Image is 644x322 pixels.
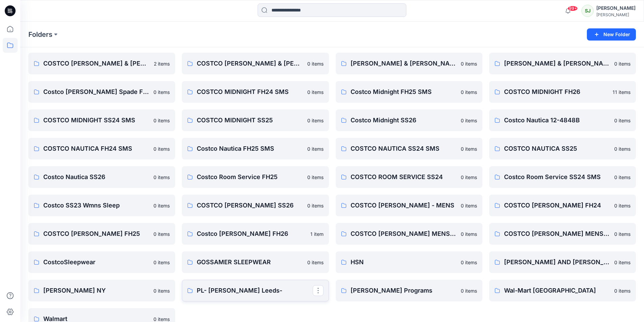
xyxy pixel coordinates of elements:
[182,109,329,131] a: COSTCO MIDNIGHT SS250 items
[153,89,170,96] p: 0 items
[28,195,175,216] a: Costco SS23 Wmns Sleep0 items
[182,81,329,103] a: COSTCO MIDNIGHT FH24 SMS0 items
[461,230,477,238] p: 0 items
[504,229,610,239] p: COSTCO [PERSON_NAME] MENS SS25
[43,229,149,239] p: COSTCO [PERSON_NAME] FH25
[351,257,457,267] p: HSN
[197,59,303,68] p: COSTCO [PERSON_NAME] & [PERSON_NAME] SS24 SMS
[614,174,630,181] p: 0 items
[351,229,457,239] p: COSTCO [PERSON_NAME] MENS SS24
[614,287,630,294] p: 0 items
[336,195,482,216] a: COSTCO [PERSON_NAME] - MENS0 items
[28,280,175,301] a: [PERSON_NAME] NY0 items
[28,166,175,188] a: Costco Nautica SS260 items
[153,202,170,209] p: 0 items
[351,201,457,210] p: COSTCO [PERSON_NAME] - MENS
[153,230,170,238] p: 0 items
[336,138,482,159] a: COSTCO NAUTICA SS24 SMS0 items
[43,172,149,182] p: Costco Nautica SS26
[489,138,636,159] a: COSTCO NAUTICA SS250 items
[504,144,610,153] p: COSTCO NAUTICA SS25
[307,259,324,266] p: 0 items
[43,257,149,267] p: CostcoSleepwear
[614,202,630,209] p: 0 items
[307,145,324,152] p: 0 items
[614,145,630,152] p: 0 items
[43,286,149,295] p: [PERSON_NAME] NY
[504,257,610,267] p: [PERSON_NAME] AND [PERSON_NAME]
[43,144,149,153] p: COSTCO NAUTICA FH24 SMS
[568,6,578,11] span: 99+
[336,109,482,131] a: Costco Midnight SS260 items
[336,81,482,103] a: Costco Midnight FH25 SMS0 items
[153,117,170,124] p: 0 items
[28,109,175,131] a: COSTCO MIDNIGHT SS24 SMS0 items
[336,223,482,245] a: COSTCO [PERSON_NAME] MENS SS240 items
[182,138,329,159] a: Costco Nautica FH25 SMS0 items
[197,229,306,239] p: Costco [PERSON_NAME] FH26
[461,287,477,294] p: 0 items
[489,280,636,301] a: Wal-Mart [GEOGRAPHIC_DATA]0 items
[614,117,630,124] p: 0 items
[351,116,457,125] p: Costco Midnight SS26
[461,174,477,181] p: 0 items
[336,166,482,188] a: COSTCO ROOM SERVICE SS240 items
[461,145,477,152] p: 0 items
[504,172,610,182] p: Costco Room Service SS24 SMS
[43,59,150,68] p: COSTCO [PERSON_NAME] & [PERSON_NAME] FH26
[153,287,170,294] p: 0 items
[489,223,636,245] a: COSTCO [PERSON_NAME] MENS SS250 items
[614,259,630,266] p: 0 items
[28,251,175,273] a: CostcoSleepwear0 items
[504,87,609,97] p: COSTCO MIDNIGHT FH26
[336,53,482,74] a: [PERSON_NAME] & [PERSON_NAME] SS25 SMS0 items
[504,116,610,125] p: Costco Nautica 12-4848B
[197,286,312,295] p: PL- [PERSON_NAME] Leeds-
[28,30,52,39] a: Folders
[351,59,457,68] p: [PERSON_NAME] & [PERSON_NAME] SS25 SMS
[43,116,149,125] p: COSTCO MIDNIGHT SS24 SMS
[581,5,594,17] div: SJ
[197,257,303,267] p: GOSSAMER SLEEPWEAR
[489,166,636,188] a: Costco Room Service SS24 SMS0 items
[307,89,324,96] p: 0 items
[504,286,610,295] p: Wal-Mart [GEOGRAPHIC_DATA]
[351,144,457,153] p: COSTCO NAUTICA SS24 SMS
[153,145,170,152] p: 0 items
[28,138,175,159] a: COSTCO NAUTICA FH24 SMS0 items
[489,251,636,273] a: [PERSON_NAME] AND [PERSON_NAME]0 items
[614,60,630,67] p: 0 items
[614,230,630,238] p: 0 items
[336,251,482,273] a: HSN0 items
[461,259,477,266] p: 0 items
[182,166,329,188] a: Costco Room Service FH250 items
[197,87,303,97] p: COSTCO MIDNIGHT FH24 SMS
[43,201,149,210] p: Costco SS23 Wmns Sleep
[504,201,610,210] p: COSTCO [PERSON_NAME] FH24
[182,223,329,245] a: Costco [PERSON_NAME] FH261 item
[489,53,636,74] a: [PERSON_NAME] & [PERSON_NAME] SS260 items
[182,280,329,301] a: PL- [PERSON_NAME] Leeds-
[587,28,636,41] button: New Folder
[461,117,477,124] p: 0 items
[461,60,477,67] p: 0 items
[182,251,329,273] a: GOSSAMER SLEEPWEAR0 items
[489,195,636,216] a: COSTCO [PERSON_NAME] FH240 items
[28,53,175,74] a: COSTCO [PERSON_NAME] & [PERSON_NAME] FH262 items
[153,174,170,181] p: 0 items
[307,202,324,209] p: 0 items
[197,144,303,153] p: Costco Nautica FH25 SMS
[596,4,636,12] div: [PERSON_NAME]
[596,12,636,17] div: [PERSON_NAME]
[154,60,170,67] p: 2 items
[489,109,636,131] a: Costco Nautica 12-4848B0 items
[307,60,324,67] p: 0 items
[310,230,324,238] p: 1 item
[461,202,477,209] p: 0 items
[197,172,303,182] p: Costco Room Service FH25
[351,87,457,97] p: Costco Midnight FH25 SMS
[351,172,457,182] p: COSTCO ROOM SERVICE SS24
[307,117,324,124] p: 0 items
[182,195,329,216] a: COSTCO [PERSON_NAME] SS260 items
